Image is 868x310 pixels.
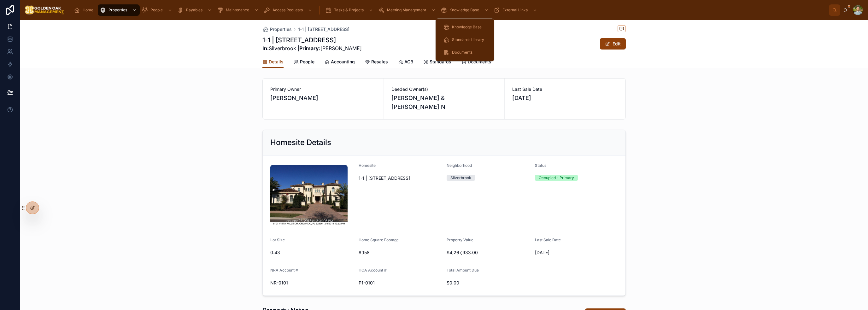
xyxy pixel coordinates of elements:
div: scrollable content [69,3,829,17]
a: Home [72,4,98,16]
span: Properties [108,8,127,13]
span: Access Requests [273,8,303,13]
span: NR-0101 [270,280,354,286]
span: ACB [404,59,413,65]
span: Knowledge Base [449,8,479,13]
a: Accounting [325,56,355,69]
h2: Homesite Details [270,137,331,148]
span: Status [535,163,546,168]
strong: Primary: [299,45,320,51]
a: Documents [461,56,491,69]
span: People [300,59,314,65]
a: Details [262,56,284,68]
span: HOA Account # [359,268,387,272]
a: ACB [398,56,413,69]
span: Meeting Management [387,8,426,13]
span: [DATE] [512,94,618,102]
span: Primary Owner [270,86,376,92]
img: 1-1.jpg [270,165,348,225]
span: Silverbrook | [PERSON_NAME] [262,44,362,52]
span: Total Amount Due [447,268,479,272]
div: Silverbrook [450,175,471,181]
a: Knowledge Base [439,21,490,33]
span: Standards [430,59,451,65]
a: Access Requests [262,4,315,16]
span: $0.00 [447,280,530,286]
span: People [150,8,163,13]
span: Last Sale Date [535,237,561,242]
span: P1-0101 [359,280,442,286]
span: Property Value [447,237,473,242]
a: Tasks & Projects [323,4,376,16]
span: Home Square Footage [359,237,399,242]
span: Resales [371,59,388,65]
a: External Links [492,4,540,16]
a: Maintenance [215,4,262,16]
div: Occupied - Primary [539,175,574,181]
span: Neighborhood [447,163,472,168]
img: App logo [25,5,64,15]
span: Homesite [359,163,376,168]
span: NRA Account # [270,268,298,272]
span: $4,267,933.00 [447,249,530,256]
span: [DATE] [535,249,618,256]
a: 1-1 | [STREET_ADDRESS] [298,26,349,32]
span: Accounting [331,59,355,65]
span: Deeded Owner(s) [391,86,497,92]
a: Standards [423,56,451,69]
span: Last Sale Date [512,86,618,92]
a: People [140,4,175,16]
span: External Links [502,8,528,13]
span: Standards Library [452,37,484,42]
h1: 1-1 | [STREET_ADDRESS] [262,36,362,44]
span: Home [83,8,93,13]
span: Maintenance [226,8,249,13]
span: 0.43 [270,249,354,256]
span: [PERSON_NAME] [270,94,376,102]
span: Details [269,59,284,65]
a: Documents [439,47,490,58]
span: Documents [452,50,472,55]
span: Tasks & Projects [334,8,364,13]
strong: In: [262,45,269,51]
span: [PERSON_NAME] & [PERSON_NAME] N [391,94,497,111]
span: Payables [186,8,202,13]
span: Knowledge Base [452,25,482,30]
a: Properties [262,26,292,32]
span: Properties [270,26,292,32]
span: Documents [468,59,491,65]
a: Resales [365,56,388,69]
a: Standards Library [439,34,490,45]
a: Meeting Management [376,4,439,16]
span: 8,158 [359,249,442,256]
a: Knowledge Base [439,4,492,16]
button: Edit [600,38,626,50]
a: People [294,56,314,69]
a: Properties [98,4,140,16]
a: Payables [175,4,215,16]
span: Lot Size [270,237,285,242]
span: 1-1 | [STREET_ADDRESS] [359,175,442,181]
